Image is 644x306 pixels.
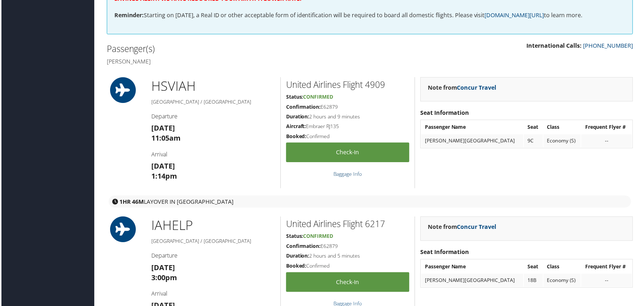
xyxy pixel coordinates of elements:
strong: Seat Information [421,109,470,117]
strong: Note from [428,84,497,92]
h4: Arrival [151,291,275,299]
h5: 2 hours and 5 minutes [286,253,409,260]
h5: Embraer RJ135 [286,123,409,131]
td: Economy (S) [544,275,582,288]
strong: Seat Information [421,249,470,257]
h2: United Airlines Flight 4909 [286,79,409,91]
strong: 1:14pm [151,172,176,182]
strong: Duration: [286,253,309,260]
h4: Departure [151,253,275,260]
td: Economy (S) [544,135,582,148]
h2: Passenger(s) [106,43,365,55]
td: [PERSON_NAME][GEOGRAPHIC_DATA] [422,135,524,148]
th: Seat [525,261,543,274]
div: -- [586,278,629,284]
h5: Confirmed [286,133,409,141]
strong: Status: [286,234,303,240]
a: Check-in [286,143,409,163]
strong: Booked: [286,133,306,140]
h5: [GEOGRAPHIC_DATA] / [GEOGRAPHIC_DATA] [151,99,275,106]
a: Concur Travel [458,84,497,92]
strong: 3:00pm [151,274,176,283]
strong: Aircraft: [286,123,306,130]
th: Seat [525,121,543,134]
strong: Note from [428,224,497,232]
h5: [GEOGRAPHIC_DATA] / [GEOGRAPHIC_DATA] [151,239,275,246]
p: Starting on [DATE], a Real ID or other acceptable form of identification will be required to boar... [113,11,626,20]
strong: Duration: [286,113,309,120]
span: Confirmed [303,234,333,240]
th: Passenger Name [422,121,524,134]
h4: [PERSON_NAME] [106,58,365,66]
a: [DOMAIN_NAME][URL] [485,11,545,19]
th: Passenger Name [422,261,524,274]
h2: United Airlines Flight 6217 [286,219,409,231]
h1: HSV IAH [151,77,275,95]
h1: IAH ELP [151,217,275,235]
a: [PHONE_NUMBER] [584,42,634,50]
h5: 2 hours and 9 minutes [286,113,409,121]
strong: Status: [286,94,303,100]
div: -- [586,138,629,145]
h4: Arrival [151,151,275,159]
strong: [DATE] [151,264,174,273]
th: Frequent Flyer # [582,121,633,134]
h5: Confirmed [286,263,409,270]
td: 9C [525,135,543,148]
a: Concur Travel [458,224,497,232]
th: Class [544,261,582,274]
strong: Confirmation: [286,244,321,250]
div: layover in [GEOGRAPHIC_DATA] [108,196,632,208]
a: Check-in [286,273,409,293]
span: Confirmed [303,94,333,100]
h4: Departure [151,113,275,121]
td: 18B [525,275,543,288]
strong: Confirmation: [286,104,321,110]
strong: Booked: [286,263,306,270]
h5: E62879 [286,104,409,111]
th: Frequent Flyer # [582,261,633,274]
h5: E62879 [286,244,409,251]
strong: International Calls: [527,42,583,50]
td: [PERSON_NAME][GEOGRAPHIC_DATA] [422,275,524,288]
strong: 11:05am [151,134,180,143]
a: Baggage Info [333,171,362,178]
strong: [DATE] [151,162,174,171]
th: Class [544,121,582,134]
strong: [DATE] [151,124,174,133]
strong: Reminder: [113,11,143,19]
strong: 1HR 46M [118,198,143,206]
